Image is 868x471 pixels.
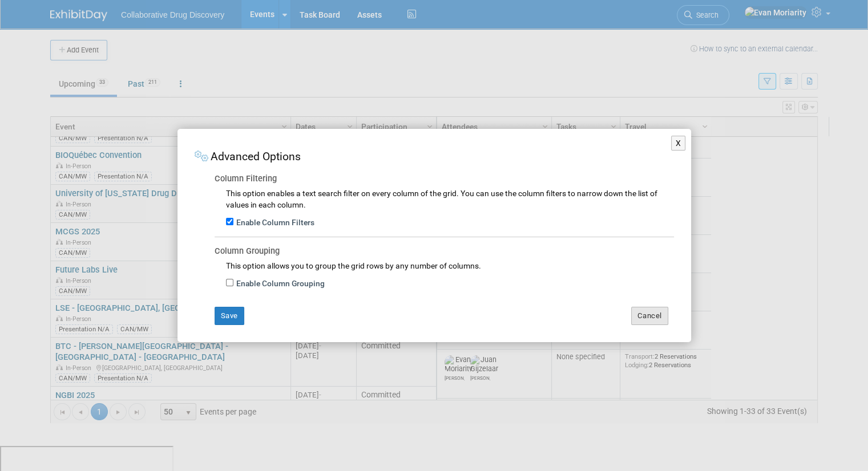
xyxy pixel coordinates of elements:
[233,278,325,290] label: Enable Column Grouping
[195,146,674,165] div: Advanced Options
[215,237,674,258] div: Column Grouping
[226,258,674,272] div: This option allows you to group the grid rows by any number of columns.
[671,136,686,151] button: X
[215,307,244,325] button: Save
[226,185,674,211] div: This option enables a text search filter on every column of the grid. You can use the column filt...
[631,307,668,325] button: Cancel
[233,217,314,229] label: Enable Column Filters
[215,165,674,185] div: Column Filtering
